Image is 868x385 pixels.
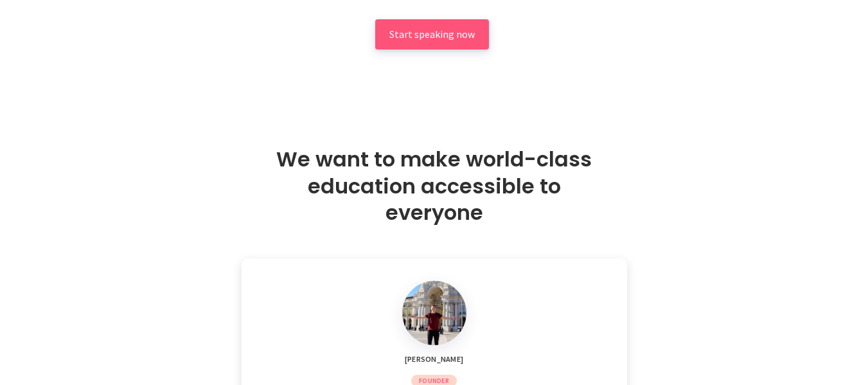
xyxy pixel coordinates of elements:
[267,146,601,226] h2: We want to make world-class education accessible to everyone
[254,355,614,364] div: [PERSON_NAME]
[389,28,475,40] span: Start speaking now
[402,281,466,345] img: 57232017 10216492101688033 7399866812898213888 n
[419,377,449,385] span: Founder
[375,19,489,49] a: Start speaking now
